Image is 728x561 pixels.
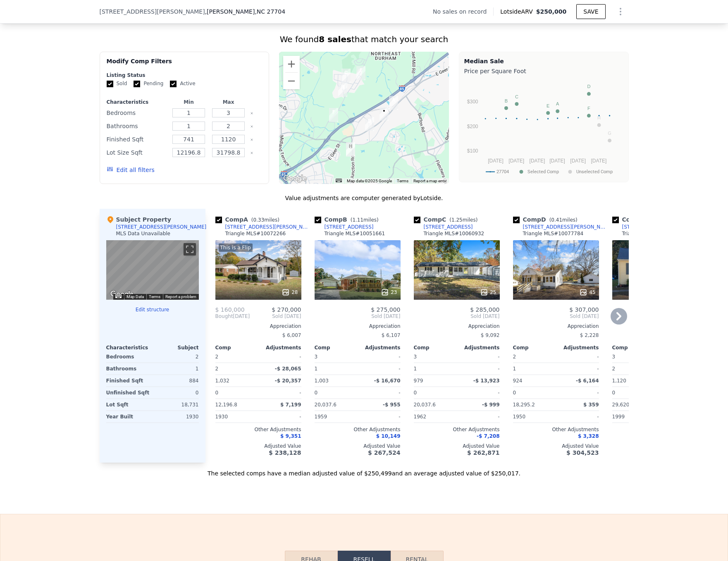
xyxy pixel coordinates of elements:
[250,313,301,320] span: Sold [DATE]
[215,224,311,230] a: [STREET_ADDRESS][PERSON_NAME]
[513,411,554,423] div: 1950
[106,240,199,300] div: Map
[414,443,500,449] div: Adjusted Value
[116,230,171,237] div: MLS Data Unavailable
[622,224,671,230] div: [STREET_ADDRESS]
[215,313,250,320] div: [DATE]
[255,8,285,15] span: , NC 27704
[347,179,392,183] span: Map data ©2025 Google
[341,69,351,83] div: 3821 Alameda St
[215,323,301,329] div: Appreciation
[325,230,385,237] div: Triangle MLS # 10051661
[347,217,382,223] span: ( miles)
[315,224,374,230] a: [STREET_ADDRESS]
[281,173,308,184] img: Google
[134,80,163,87] label: Pending
[612,354,616,360] span: 3
[558,411,599,423] div: -
[414,402,436,408] span: 20,037.6
[338,83,347,97] div: 2505 Davie Dr
[282,288,298,296] div: 28
[170,80,195,87] label: Active
[225,224,311,230] div: [STREET_ADDRESS][PERSON_NAME]
[250,138,253,141] button: Clear
[622,230,683,237] div: Triangle MLS # 10062348
[134,81,140,87] input: Pending
[612,426,698,433] div: Other Adjustments
[508,158,524,164] text: [DATE]
[107,99,167,105] div: Characteristics
[513,323,599,329] div: Appreciation
[253,217,265,223] span: 0.33
[329,108,338,122] div: 2021 Bundy Ave
[281,173,308,184] a: Open this area in Google Maps (opens a new window)
[359,351,401,363] div: -
[464,77,623,180] div: A chart.
[513,378,523,384] span: 924
[106,306,199,313] button: Edit structure
[275,378,301,384] span: -$ 20,357
[315,344,358,351] div: Comp
[154,375,199,387] div: 884
[480,288,496,296] div: 25
[100,194,629,202] div: Value adjustments are computer generated by Lotside .
[612,3,629,20] button: Show Options
[504,98,507,103] text: B
[481,332,500,338] span: $ 9,092
[215,306,245,313] span: $ 160,000
[414,313,500,320] span: Sold [DATE]
[578,433,599,439] span: $ 3,328
[612,224,671,230] a: [STREET_ADDRESS]
[315,443,401,449] div: Adjusted Value
[260,411,301,423] div: -
[210,99,247,105] div: Max
[215,344,258,351] div: Comp
[315,323,401,329] div: Appreciation
[225,230,286,237] div: Triangle MLS # 10072266
[106,351,151,363] div: Bedrooms
[380,107,389,121] div: 2716 E Geer St
[154,387,199,399] div: 0
[154,411,199,423] div: 1930
[612,443,698,449] div: Adjusted Value
[107,134,167,145] div: Finished Sqft
[325,224,374,230] div: [STREET_ADDRESS]
[580,332,599,338] span: $ 2,228
[576,169,613,174] text: Unselected Comp
[352,217,363,223] span: 1.11
[612,323,698,329] div: Appreciation
[608,131,611,136] text: G
[383,402,401,408] span: -$ 955
[397,179,408,183] a: Terms
[107,57,263,72] div: Modify Comp Filters
[536,8,567,15] span: $250,000
[184,243,196,255] button: Toggle fullscreen view
[513,224,609,230] a: [STREET_ADDRESS][PERSON_NAME]
[315,313,401,320] span: Sold [DATE]
[368,449,400,456] span: $ 267,524
[414,224,473,230] a: [STREET_ADDRESS]
[583,402,599,408] span: $ 359
[108,289,136,300] a: Open this area in Google Maps (opens a new window)
[248,217,283,223] span: ( miles)
[215,411,257,423] div: 1930
[473,378,500,384] span: -$ 13,923
[467,449,499,456] span: $ 262,871
[219,243,253,252] div: This is a Flip
[529,158,545,164] text: [DATE]
[106,399,151,411] div: Lot Sqft
[106,215,171,224] div: Subject Property
[260,387,301,399] div: -
[107,107,167,119] div: Bedrooms
[376,433,401,439] span: $ 10,149
[414,215,481,224] div: Comp C
[280,402,301,408] span: $ 7,199
[414,378,423,384] span: 979
[612,344,655,351] div: Comp
[612,378,626,384] span: 1,120
[215,378,229,384] span: 1,032
[149,294,160,299] a: Terms
[424,230,485,237] div: Triangle MLS # 10060932
[570,158,586,164] text: [DATE]
[414,354,417,360] span: 3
